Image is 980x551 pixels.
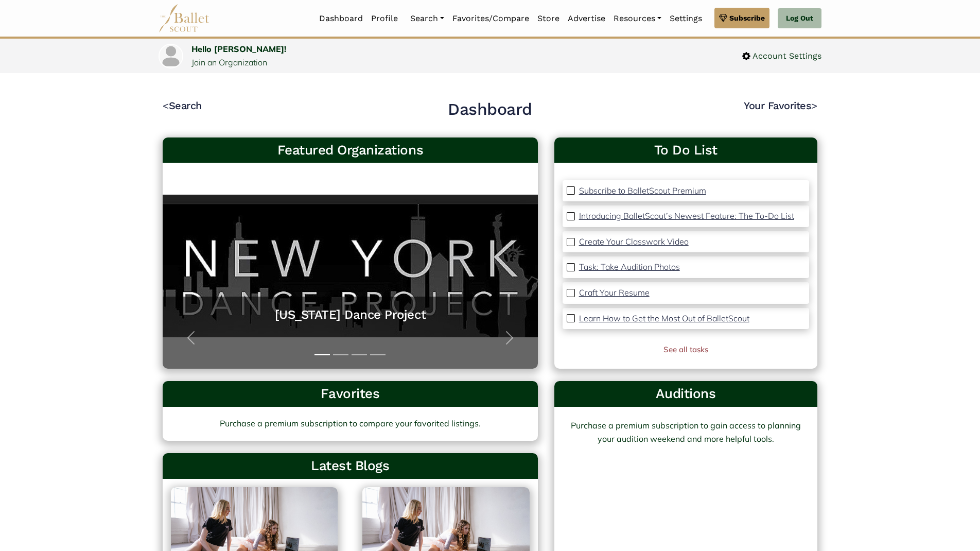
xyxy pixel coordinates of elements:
[352,349,367,360] button: Slide 3
[448,8,533,29] a: Favorites/Compare
[778,8,821,29] a: Log Out
[579,286,650,300] a: Craft Your Resume
[719,12,727,24] img: gem.svg
[533,8,564,29] a: Store
[191,57,267,67] a: Join an Organization
[563,385,809,403] h3: Auditions
[811,99,817,112] code: >
[171,457,530,475] h3: Latest Blogs
[744,99,817,112] a: Your Favorites
[564,8,609,29] a: Advertise
[579,262,680,272] p: Task: Take Audition Photos
[579,184,706,198] a: Subscribe to BalletScout Premium
[663,345,708,354] a: See all tasks
[579,211,794,221] p: Introducing BalletScout’s Newest Feature: The To-Do List
[370,349,386,360] button: Slide 4
[448,99,532,120] h2: Dashboard
[171,385,530,403] h3: Favorites
[579,261,680,274] a: Task: Take Audition Photos
[163,407,538,441] a: Purchase a premium subscription to compare your favorited listings.
[173,307,528,323] a: [US_STATE] Dance Project
[742,49,821,63] a: Account Settings
[406,8,448,29] a: Search
[163,99,202,112] a: <Search
[333,349,348,360] button: Slide 2
[163,99,169,112] code: <
[714,8,769,28] a: Subscribe
[160,45,182,67] img: profile picture
[579,235,689,249] a: Create Your Classwork Video
[729,12,765,24] span: Subscribe
[571,420,801,444] a: Purchase a premium subscription to gain access to planning your audition weekend and more helpful...
[579,287,650,298] p: Craft Your Resume
[579,210,794,223] a: Introducing BalletScout’s Newest Feature: The To-Do List
[315,8,367,29] a: Dashboard
[609,8,666,29] a: Resources
[666,8,706,29] a: Settings
[579,312,749,325] a: Learn How to Get the Most Out of BalletScout
[579,313,749,323] p: Learn How to Get the Most Out of BalletScout
[191,44,286,54] a: Hello [PERSON_NAME]!
[367,8,402,29] a: Profile
[579,236,689,247] p: Create Your Classwork Video
[171,142,530,159] h3: Featured Organizations
[314,349,330,360] button: Slide 1
[579,185,706,196] p: Subscribe to BalletScout Premium
[563,142,809,159] a: To Do List
[750,49,821,63] span: Account Settings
